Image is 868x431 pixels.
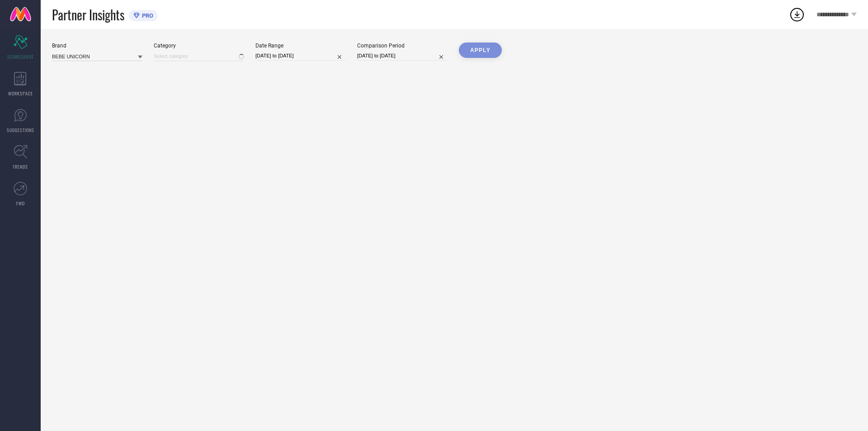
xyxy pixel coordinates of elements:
[8,90,33,97] span: WORKSPACE
[255,43,346,49] div: Date Range
[357,51,448,61] input: Select comparison period
[52,43,142,49] div: Brand
[7,127,34,133] span: SUGGESTIONS
[789,6,805,23] div: Open download list
[255,51,346,61] input: Select date range
[357,43,448,49] div: Comparison Period
[140,12,153,19] span: PRO
[52,5,124,24] span: Partner Insights
[16,200,25,207] span: FWD
[7,53,34,60] span: SCORECARDS
[154,43,244,49] div: Category
[13,163,28,170] span: TRENDS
